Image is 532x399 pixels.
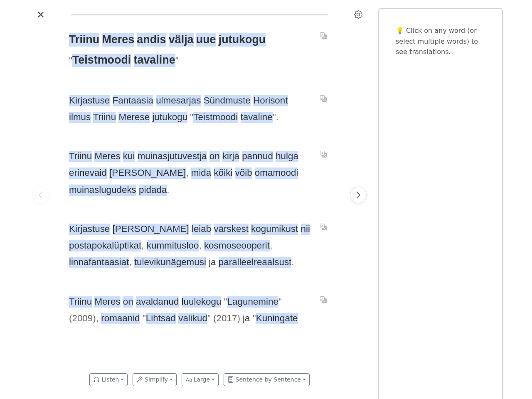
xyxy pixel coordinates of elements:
[138,151,207,162] span: muinasjutuvestja
[96,313,99,323] span: ,
[93,112,116,123] span: Triinu
[182,296,222,308] span: luulekogu
[255,167,298,179] span: omamoodi
[219,257,292,268] span: paralleelreaalsust
[71,14,328,15] div: Reading progress
[213,313,216,323] span: (
[123,151,135,162] span: kui
[69,95,110,106] span: Kirjastuse
[69,112,91,123] span: ilmus
[72,54,131,67] span: Teistmoodi
[204,95,251,106] span: Sündmuste
[113,224,189,235] span: [PERSON_NAME]
[109,167,186,179] span: [PERSON_NAME]
[152,112,187,123] span: jutukogu
[69,257,129,268] span: linnafantaasiat
[207,313,211,323] span: "
[270,240,272,251] span: ,
[214,224,248,235] span: värskest
[69,167,107,179] span: erinevaid
[94,296,120,308] span: Meres
[102,33,134,47] span: Meres
[156,95,201,106] span: ulmesarjas
[396,25,485,57] p: 💡 Click on any word (or select multiple words) to see translations.
[69,313,72,323] span: (
[123,296,133,308] span: on
[191,167,212,179] span: mida
[182,373,219,386] button: Large
[291,257,294,267] span: .
[251,224,298,235] span: kogumikust
[143,313,146,323] span: "
[146,313,176,324] span: Lihtsad
[141,240,144,251] span: ,
[209,151,220,162] span: on
[139,185,167,196] span: pidada
[214,167,233,179] span: kõiki
[113,95,153,106] span: Fantaasia
[253,313,256,323] span: "
[69,185,136,196] span: muinaslugudeks
[273,112,276,122] span: "
[352,8,365,21] button: Settings
[134,54,175,67] span: tavaline
[235,167,252,179] span: võib
[69,240,141,251] span: postapokalüptikat
[209,257,216,268] span: ja
[101,313,140,324] span: romaanid
[129,257,131,267] span: ,
[278,296,282,307] span: "
[133,373,177,386] button: Simplify
[317,149,330,159] button: Translate sentence
[32,187,49,203] button: Previous page
[276,151,298,162] span: hulga
[317,222,330,232] button: Translate sentence
[147,240,199,251] span: kummitusloo
[69,224,110,235] span: Kirjastuse
[34,8,47,21] button: Close
[227,296,278,308] span: Lagunemine
[137,33,166,47] span: andis
[301,224,310,235] span: nii
[89,373,128,386] button: Listen
[196,33,216,47] span: uue
[243,313,250,324] span: ja
[136,296,179,308] span: avaldanud
[69,55,72,66] span: "
[193,112,238,123] span: Teistmoodi
[175,55,179,66] span: "
[190,112,193,122] span: "
[169,33,194,47] span: välja
[224,373,310,386] button: Sentence by Sentence
[69,33,99,47] span: Triinu
[237,313,240,323] span: )
[72,313,93,324] span: 2009
[217,313,237,324] span: 2017
[69,296,92,308] span: Triinu
[178,313,207,324] span: valikud
[317,93,330,103] button: Translate sentence
[222,151,239,162] span: kirja
[224,296,227,307] span: "
[192,224,211,235] span: leiab
[350,187,367,203] button: Next page
[256,313,298,324] span: Kuningate
[317,31,330,41] button: Translate sentence
[219,33,266,47] span: jutukogu
[186,167,188,178] span: ,
[204,240,270,251] span: kosmoseooperit
[317,294,330,304] button: Translate sentence
[134,257,206,268] span: tulevikunägemusi
[276,112,278,122] span: .
[94,151,120,162] span: Meres
[167,185,169,195] span: .
[69,151,92,162] span: Triinu
[253,95,288,106] span: Horisont
[242,151,273,162] span: pannud
[241,112,273,123] span: tavaline
[93,313,96,323] span: )
[199,240,201,251] span: ,
[118,112,150,123] span: Merese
